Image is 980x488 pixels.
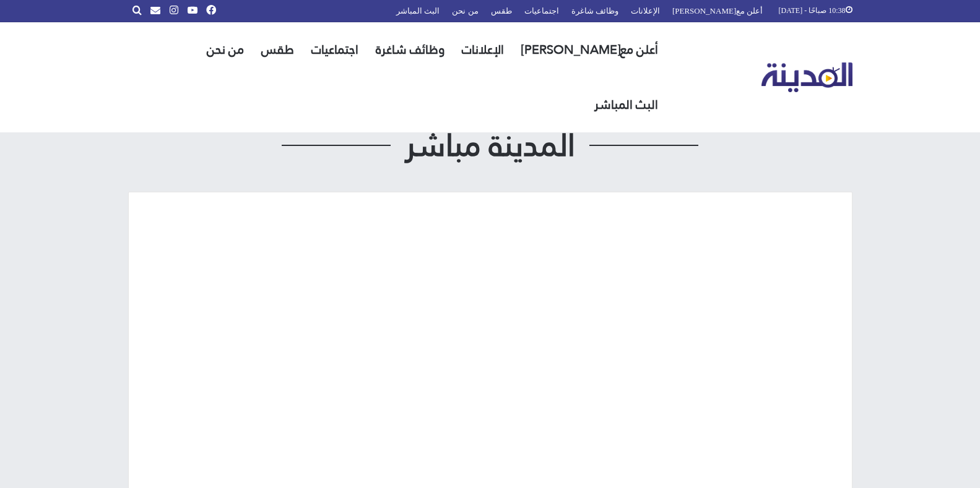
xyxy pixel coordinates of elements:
a: وظائف شاغرة [367,22,453,77]
a: طقس [253,22,303,77]
a: اجتماعيات [303,22,367,77]
a: من نحن [198,22,253,77]
a: البث المباشر [586,77,667,132]
a: أعلن مع[PERSON_NAME] [513,22,667,77]
img: تلفزيون المدينة [761,62,852,93]
a: الإعلانات [453,22,513,77]
span: المدينة مباشر [391,130,590,161]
